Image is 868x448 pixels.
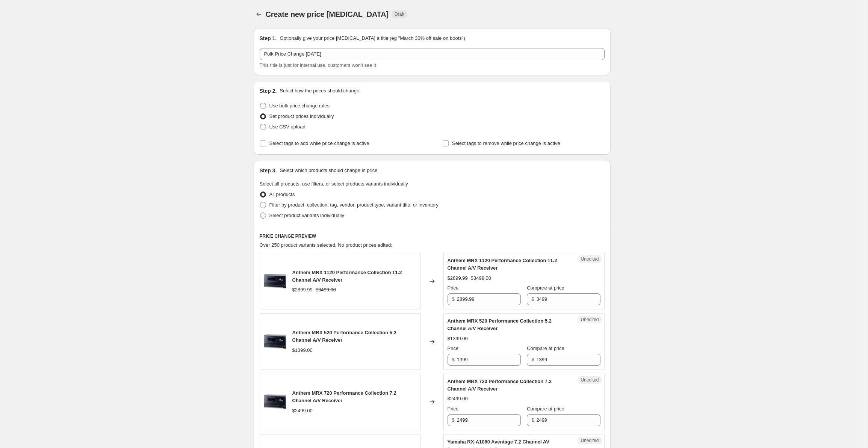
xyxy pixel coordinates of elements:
img: MRX720_80x.jpg [264,391,286,413]
span: Anthem MRX 720 Performance Collection 7.2 Channel A/V Receiver [292,390,396,403]
span: Select tags to add while price change is active [269,140,369,146]
span: $ [531,296,534,302]
span: Price [448,406,459,412]
p: Select how the prices should change [280,87,359,95]
p: Select which products should change in price [280,167,377,174]
span: Unedited [581,437,599,443]
span: All products [269,192,295,197]
span: Unedited [581,256,599,262]
img: MRX520_80x.jpg [264,330,286,353]
h2: Step 3. [260,167,277,174]
span: Create new price [MEDICAL_DATA] [266,10,389,18]
span: Anthem MRX 1120 Performance Collection 11.2 Channel A/V Receiver [448,258,557,271]
span: Price [448,345,459,351]
span: Over 250 product variants selected. No product prices edited: [260,242,392,248]
span: $ [452,357,455,362]
input: 30% off holiday sale [260,48,605,60]
span: Set product prices individually [269,113,334,119]
h6: PRICE CHANGE PREVIEW [260,233,605,239]
p: Optionally give your price [MEDICAL_DATA] a title (eg "March 30% off sale on boots") [280,35,465,42]
span: Price [448,285,459,291]
div: $2899.99 [292,286,313,294]
span: Anthem MRX 520 Performance Collection 5.2 Channel A/V Receiver [292,330,396,343]
div: $1399.00 [292,347,313,354]
h2: Step 1. [260,35,277,42]
span: Anthem MRX 520 Performance Collection 5.2 Channel A/V Receiver [448,318,552,331]
strike: $3499.00 [316,286,336,294]
span: This title is just for internal use, customers won't see it [260,62,376,68]
span: Use bulk price change rules [269,103,330,109]
span: Select tags to remove while price change is active [452,140,560,146]
span: $ [531,357,534,362]
span: Unedited [581,317,599,323]
span: Compare at price [527,285,564,291]
span: Anthem MRX 1120 Performance Collection 11.2 Channel A/V Receiver [292,270,402,283]
span: $ [531,417,534,423]
span: Draft [395,11,404,17]
span: $ [452,417,455,423]
span: Unedited [581,377,599,383]
span: Use CSV upload [269,124,305,130]
span: $ [452,296,455,302]
span: Select all products, use filters, or select products variants individually [260,181,408,187]
span: Filter by product, collection, tag, vendor, product type, variant title, or inventory [269,202,439,208]
div: $2499.00 [448,395,468,403]
button: Price change jobs [254,9,264,20]
span: Compare at price [527,345,564,351]
div: $2499.00 [292,407,313,415]
h2: Step 2. [260,87,277,95]
div: $2899.99 [448,275,468,282]
span: Select product variants individually [269,213,344,218]
img: MRX1120_80x.jpg [264,270,286,293]
strike: $3499.00 [471,275,491,282]
span: Compare at price [527,406,564,412]
div: $1399.00 [448,335,468,342]
span: Anthem MRX 720 Performance Collection 7.2 Channel A/V Receiver [448,379,552,392]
